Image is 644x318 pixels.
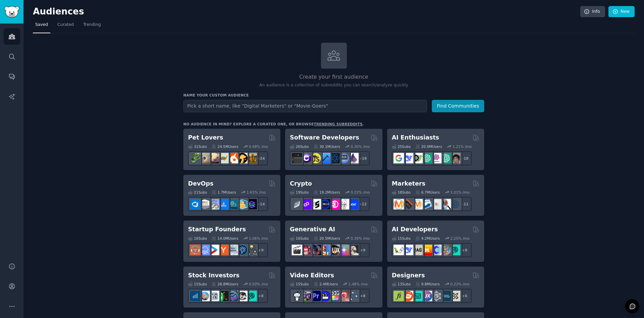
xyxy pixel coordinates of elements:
img: llmops [441,245,451,255]
div: 1.06 % /mo [249,236,268,241]
img: Forex [209,291,219,301]
img: DeepSeek [403,153,413,163]
h2: Designers [392,271,425,280]
img: indiehackers [228,245,238,255]
div: + 9 [254,243,268,257]
img: swingtrading [237,291,247,301]
img: defi_ [348,199,359,209]
img: growmybusiness [246,245,257,255]
img: dogbreed [246,153,257,163]
h2: Crypto [290,180,312,188]
div: 0.50 % /mo [249,282,268,286]
a: Trending [81,19,103,33]
img: GoogleGeminiAI [394,153,404,163]
h2: Stock Investors [188,271,239,280]
img: CryptoNews [339,199,349,209]
div: 9.8M Users [415,282,440,286]
img: startup [209,245,219,255]
div: 1.48 % /mo [349,282,368,286]
img: elixir [348,153,359,163]
img: PlatformEngineers [246,199,257,209]
div: No audience in mind? Explore a curated one, or browse . [183,122,364,126]
div: 0.22 % /mo [450,282,469,286]
img: dalle2 [301,245,312,255]
img: typography [394,291,404,301]
img: 0xPolygon [301,199,312,209]
h2: Marketers [392,180,425,188]
img: UX_Design [450,291,460,301]
img: OpenSourceAI [431,245,442,255]
h2: DevOps [188,180,214,188]
div: + 24 [254,151,268,165]
img: ethfinance [292,199,302,209]
img: Youtubevideo [339,291,349,301]
div: + 8 [458,243,472,257]
img: software [292,153,302,163]
img: technicalanalysis [246,291,257,301]
h2: Video Editors [290,271,334,280]
div: 21 Sub s [188,190,207,195]
h2: Software Developers [290,133,359,142]
div: + 8 [254,289,268,303]
img: learndesign [441,291,451,301]
img: UXDesign [422,291,432,301]
h2: Pet Lovers [188,133,223,142]
img: logodesign [403,291,413,301]
h2: AI Enthusiasts [392,133,439,142]
a: Info [580,6,605,17]
img: defiblockchain [329,199,340,209]
img: Entrepreneurship [237,245,247,255]
div: + 18 [458,151,472,165]
div: 1.63 % /mo [247,190,266,195]
img: OpenAIDev [431,153,442,163]
div: + 8 [356,289,370,303]
a: trending subreddits [314,122,362,126]
img: AIDevelopersSociety [450,245,460,255]
a: Curated [55,19,76,33]
div: 2.4M Users [314,282,338,286]
button: Find Communities [432,100,484,112]
div: + 11 [458,197,472,211]
img: content_marketing [394,199,404,209]
p: An audience is a collection of subreddits you can search/analyze quickly [183,82,484,88]
img: VideoEditors [320,291,330,301]
img: AItoolsCatalog [412,153,423,163]
div: 19 Sub s [290,190,309,195]
img: LangChain [394,245,404,255]
img: MarketingResearch [441,199,451,209]
div: 15 Sub s [392,236,411,241]
img: azuredevops [190,199,200,209]
img: AWS_Certified_Experts [199,199,210,209]
img: PetAdvice [237,153,247,163]
img: gopro [292,291,302,301]
img: iOSProgramming [320,153,330,163]
div: 0.30 % /mo [351,144,370,149]
div: 28.8M Users [212,282,238,286]
img: DreamBooth [348,245,359,255]
div: + 9 [356,243,370,257]
img: postproduction [348,291,359,301]
div: 15 Sub s [290,282,309,286]
div: 13 Sub s [392,282,411,286]
img: finalcutpro [329,291,340,301]
div: 24.5M Users [212,144,238,149]
img: chatgpt_promptDesign [422,153,432,163]
div: 14.0M Users [212,236,238,241]
img: premiere [311,291,321,301]
img: Rag [412,245,423,255]
img: turtle [218,153,229,163]
span: Trending [83,22,101,28]
img: deepdream [311,245,321,255]
img: csharp [301,153,312,163]
img: aws_cdk [237,199,247,209]
img: cockatiel [228,153,238,163]
a: New [608,6,635,17]
img: OnlineMarketing [450,199,460,209]
img: DevOpsLinks [218,199,229,209]
div: 30.1M Users [314,144,340,149]
h2: Audiences [33,6,580,17]
div: + 12 [356,197,370,211]
h2: Generative AI [290,225,335,234]
div: 19.2M Users [314,190,340,195]
h3: Name your custom audience [183,93,484,97]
